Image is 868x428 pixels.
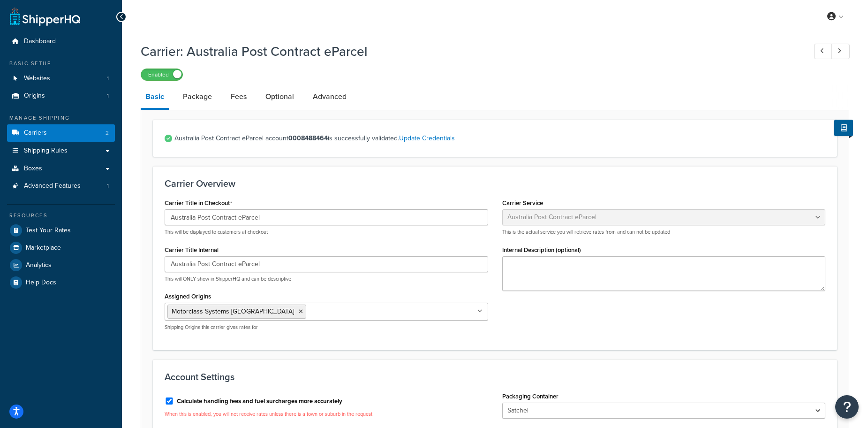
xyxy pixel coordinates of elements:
span: 2 [106,129,109,137]
a: Dashboard [7,33,115,50]
span: Carriers [24,129,47,137]
label: Enabled [141,69,182,80]
a: Help Docs [7,274,115,291]
span: 1 [107,92,109,100]
p: This will be displayed to customers at checkout [165,229,488,236]
span: Origins [24,92,45,100]
span: 1 [107,75,109,83]
a: Test Your Rates [7,222,115,239]
button: Show Help Docs [834,120,853,136]
a: Basic [141,85,169,110]
span: Help Docs [26,279,56,287]
a: Origins1 [7,87,115,105]
label: Packaging Container [502,393,559,400]
div: Resources [7,212,115,220]
span: Websites [24,75,50,83]
a: Package [178,85,217,108]
span: Marketplace [26,244,61,252]
span: Dashboard [24,38,56,46]
a: Next Record [831,44,850,59]
a: Advanced Features1 [7,177,115,195]
h1: Carrier: Australia Post Contract eParcel [141,42,797,61]
span: When this is enabled, you will not receive rates unless there is a town or suburb in the request [165,410,372,418]
label: Assigned Origins [165,293,211,300]
div: Basic Setup [7,60,115,68]
h3: Carrier Overview [165,178,825,189]
li: Websites [7,70,115,87]
li: Carriers [7,124,115,142]
a: Carriers2 [7,124,115,142]
span: Motorclass Systems [GEOGRAPHIC_DATA] [172,306,294,316]
label: Carrier Title Internal [165,246,219,253]
div: Manage Shipping [7,114,115,122]
span: 1 [107,182,109,190]
a: Optional [261,85,299,108]
span: Analytics [26,261,52,269]
h3: Account Settings [165,372,825,382]
a: Shipping Rules [7,142,115,160]
span: Boxes [24,165,42,173]
strong: 0008488464 [288,133,328,143]
li: Origins [7,87,115,105]
a: Previous Record [814,44,832,59]
span: Test Your Rates [26,227,71,235]
a: Advanced [308,85,351,108]
span: Advanced Features [24,182,81,190]
a: Fees [226,85,251,108]
span: Australia Post Contract eParcel account is successfully validated. [174,132,825,145]
label: Internal Description (optional) [502,246,581,253]
p: This is the actual service you will retrieve rates from and can not be updated [502,229,826,236]
label: Carrier Title in Checkout [165,199,232,207]
a: Websites1 [7,70,115,87]
span: Shipping Rules [24,147,68,155]
a: Marketplace [7,239,115,256]
label: Calculate handling fees and fuel surcharges more accurately [177,397,342,405]
a: Update Credentials [399,133,455,143]
a: Analytics [7,257,115,274]
p: Shipping Origins this carrier gives rates for [165,324,488,331]
p: This will ONLY show in ShipperHQ and can be descriptive [165,275,488,283]
li: Advanced Features [7,177,115,195]
label: Carrier Service [502,199,543,206]
button: Open Resource Center [835,395,859,419]
a: Boxes [7,160,115,177]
